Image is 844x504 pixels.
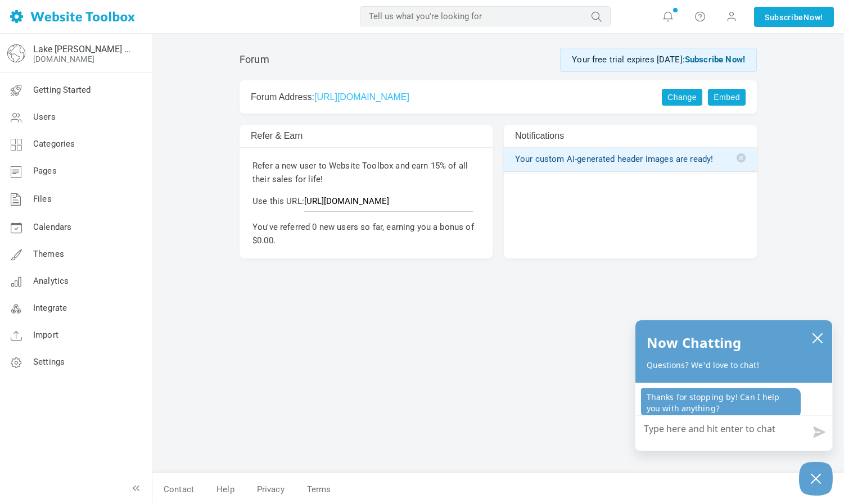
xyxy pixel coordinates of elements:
h2: Forum Address: [251,92,647,102]
a: Change [662,89,702,106]
a: Lake [PERSON_NAME] Firefighters Forum | Community Discussions [33,44,131,55]
span: Users [33,112,56,122]
span: Getting Started [33,85,91,95]
div: Your free trial expires [DATE]: [560,48,757,72]
a: Your custom AI-generated header images are ready! [515,153,746,165]
p: Use this URL: [252,194,480,212]
span: Files [33,194,52,204]
a: Privacy [246,480,296,500]
h2: Refer & Earn [251,130,435,141]
span: Integrate [33,303,67,313]
span: Analytics [33,276,69,286]
a: Contact [152,480,205,500]
p: Refer a new user to Website Toolbox and earn 15% of all their sales for life! [252,159,480,186]
h1: Forum [240,53,269,66]
span: Settings [33,357,65,367]
input: Tell us what you're looking for [360,6,611,26]
p: Questions? We'd love to chat! [647,360,821,371]
span: Categories [33,139,75,149]
button: Close Chatbox [799,462,833,496]
a: [URL][DOMAIN_NAME] [314,92,409,102]
span: Delete notification [737,153,746,162]
div: olark chatbox [635,320,833,451]
div: chat [635,383,832,421]
h2: Notifications [515,130,699,141]
a: Embed [708,89,746,106]
h2: Now Chatting [647,332,741,354]
span: Calendars [33,222,71,232]
a: SubscribeNow! [754,7,834,27]
span: Themes [33,249,64,259]
a: Subscribe Now! [685,55,745,65]
img: globe-icon.png [7,44,25,62]
p: Thanks for stopping by! Can I help you with anything? [641,388,801,417]
a: Help [205,480,246,500]
button: close chatbox [809,330,827,346]
a: Terms [296,480,331,500]
span: Pages [33,166,57,176]
button: Send message [804,419,832,445]
p: You've referred 0 new users so far, earning you a bonus of $0.00. [252,220,480,247]
span: Now! [804,11,823,24]
a: [DOMAIN_NAME] [33,55,94,63]
span: Import [33,330,58,340]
